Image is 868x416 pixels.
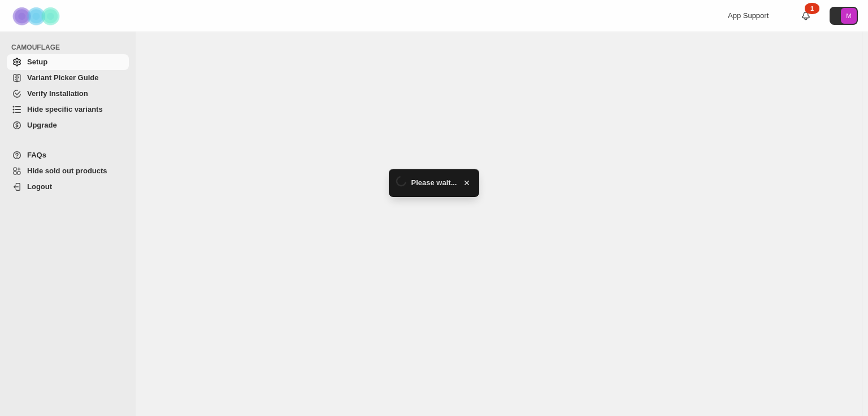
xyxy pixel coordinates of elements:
a: Setup [7,54,129,70]
a: Variant Picker Guide [7,70,129,86]
div: 1 [805,3,819,14]
span: Avatar with initials M [841,8,857,24]
span: Please wait... [411,177,457,189]
span: Upgrade [27,121,57,129]
img: Camouflage [9,1,66,32]
a: Logout [7,179,129,195]
span: Hide sold out products [27,167,107,175]
span: Setup [27,58,47,66]
button: Avatar with initials M [830,7,858,25]
a: Hide sold out products [7,163,129,179]
span: Verify Installation [27,89,88,98]
a: Hide specific variants [7,102,129,117]
a: Verify Installation [7,86,129,102]
span: Logout [27,182,52,191]
span: Variant Picker Guide [27,73,98,82]
text: M [846,12,851,19]
a: Upgrade [7,117,129,133]
span: CAMOUFLAGE [11,43,130,52]
span: App Support [728,11,769,20]
span: Hide specific variants [27,105,103,113]
span: FAQs [27,151,46,159]
a: 1 [800,10,811,21]
a: FAQs [7,147,129,163]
